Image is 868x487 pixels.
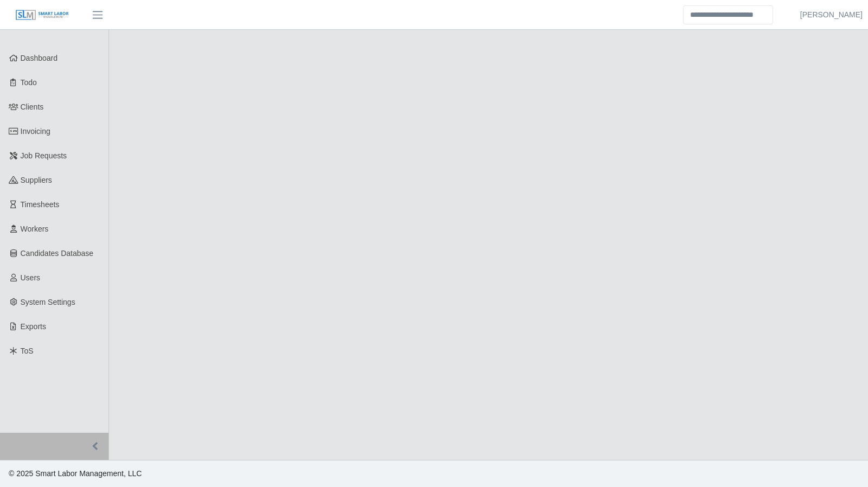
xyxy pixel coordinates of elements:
[21,127,50,136] span: Invoicing
[21,298,75,306] span: System Settings
[9,469,142,478] span: © 2025 Smart Labor Management, LLC
[21,176,52,184] span: Suppliers
[21,200,60,209] span: Timesheets
[800,9,863,21] a: [PERSON_NAME]
[21,249,94,258] span: Candidates Database
[683,5,773,24] input: Search
[21,54,58,62] span: Dashboard
[21,225,49,233] span: Workers
[21,102,44,111] span: Clients
[21,151,67,160] span: Job Requests
[21,273,41,282] span: Users
[21,347,34,355] span: ToS
[21,78,37,87] span: Todo
[21,322,46,331] span: Exports
[15,9,69,21] img: SLM Logo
